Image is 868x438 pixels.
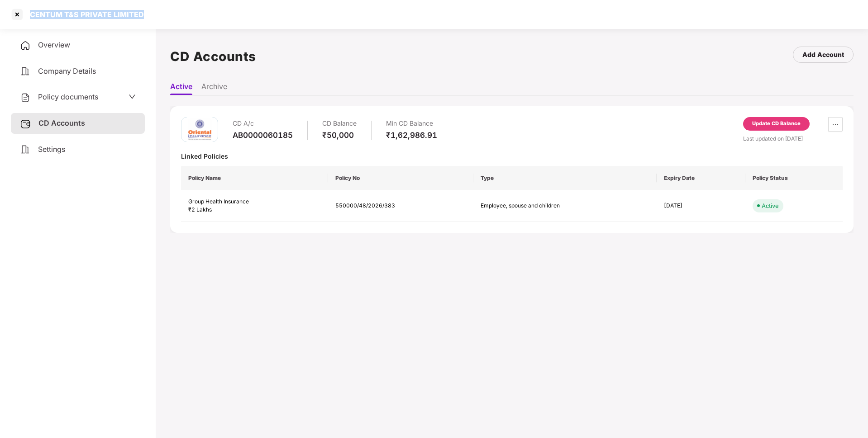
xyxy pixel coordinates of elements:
[657,166,745,190] th: Expiry Date
[745,166,843,190] th: Policy Status
[20,66,31,77] img: svg+xml;base64,PHN2ZyB4bWxucz0iaHR0cDovL3d3dy53My5vcmcvMjAwMC9zdmciIHdpZHRoPSIyNCIgaGVpZ2h0PSIyNC...
[233,130,293,140] div: AB0000060185
[386,117,437,130] div: Min CD Balance
[829,121,842,128] span: ellipsis
[24,10,144,19] div: CENTUM T&S PRIVATE LIMITED
[828,117,843,132] button: ellipsis
[802,50,844,60] div: Add Account
[20,118,31,129] img: svg+xml;base64,PHN2ZyB3aWR0aD0iMjUiIGhlaWdodD0iMjQiIHZpZXdCb3g9IjAgMCAyNSAyNCIgZmlsbD0ibm9uZSIgeG...
[170,47,256,66] h1: CD Accounts
[201,82,227,95] li: Archive
[752,120,801,128] div: Update CD Balance
[38,66,96,75] span: Company Details
[328,190,473,222] td: 550000/48/2026/383
[38,92,98,101] span: Policy documents
[743,134,843,143] div: Last updated on [DATE]
[181,152,843,160] div: Linked Policies
[38,40,70,49] span: Overview
[170,82,192,95] li: Active
[233,117,293,130] div: CD A/c
[473,166,657,190] th: Type
[186,116,213,143] img: oi.png
[38,118,85,127] span: CD Accounts
[322,130,357,140] div: ₹50,000
[20,144,31,155] img: svg+xml;base64,PHN2ZyB4bWxucz0iaHR0cDovL3d3dy53My5vcmcvMjAwMC9zdmciIHdpZHRoPSIyNCIgaGVpZ2h0PSIyNC...
[328,166,473,190] th: Policy No
[129,93,136,100] span: down
[762,201,779,210] div: Active
[188,198,321,206] div: Group Health Insurance
[481,202,580,210] div: Employee, spouse and children
[38,145,65,154] span: Settings
[657,190,745,222] td: [DATE]
[386,130,437,140] div: ₹1,62,986.91
[181,166,328,190] th: Policy Name
[20,40,31,51] img: svg+xml;base64,PHN2ZyB4bWxucz0iaHR0cDovL3d3dy53My5vcmcvMjAwMC9zdmciIHdpZHRoPSIyNCIgaGVpZ2h0PSIyNC...
[322,117,357,130] div: CD Balance
[20,92,31,103] img: svg+xml;base64,PHN2ZyB4bWxucz0iaHR0cDovL3d3dy53My5vcmcvMjAwMC9zdmciIHdpZHRoPSIyNCIgaGVpZ2h0PSIyNC...
[188,206,212,213] span: ₹2 Lakhs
